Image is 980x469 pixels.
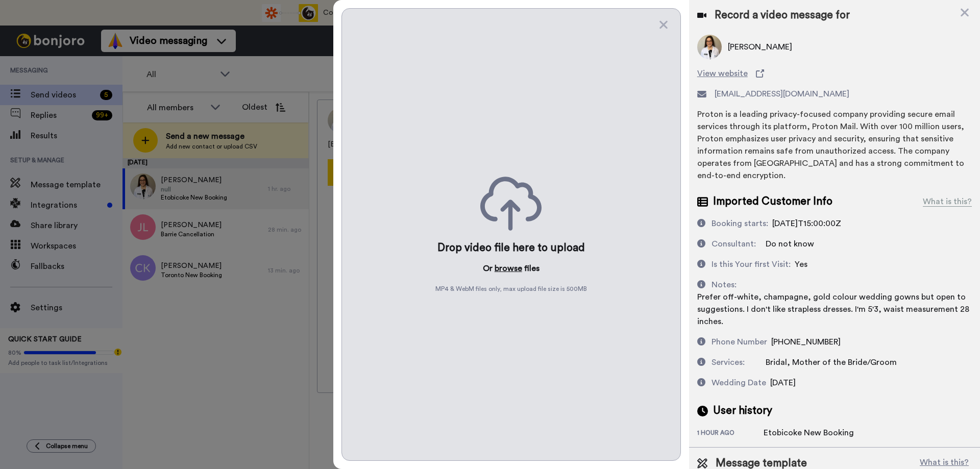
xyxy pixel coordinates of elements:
[764,427,854,439] div: Etobicoke New Booking
[712,238,756,250] div: Consultant:
[712,356,745,368] div: Services:
[712,377,766,389] div: Wedding Date
[766,358,897,366] span: Bridal, Mother of the Bride/Groom
[713,403,772,418] span: User history
[923,195,972,208] div: What is this?
[697,429,764,439] div: 1 hour ago
[713,194,832,209] span: Imported Customer Info
[712,336,767,348] div: Phone Number
[772,219,841,228] span: [DATE]T15:00:00Z
[697,293,969,326] span: Prefer off-white, champagne, gold colour wedding gowns but open to suggestions. I don't like stra...
[712,279,737,291] div: Notes:
[795,260,807,268] span: Yes
[715,88,849,100] span: [EMAIL_ADDRESS][DOMAIN_NAME]
[712,258,791,270] div: Is this Your first Visit:
[697,108,972,182] div: Proton is a leading privacy-focused company providing secure email services through its platform,...
[435,285,587,293] span: MP4 & WebM files only, max upload file size is 500 MB
[437,241,585,255] div: Drop video file here to upload
[712,217,768,230] div: Booking starts:
[766,240,814,248] span: Do not know
[495,262,522,275] button: browse
[771,338,841,346] span: [PHONE_NUMBER]
[483,262,540,275] p: Or files
[770,379,796,387] span: [DATE]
